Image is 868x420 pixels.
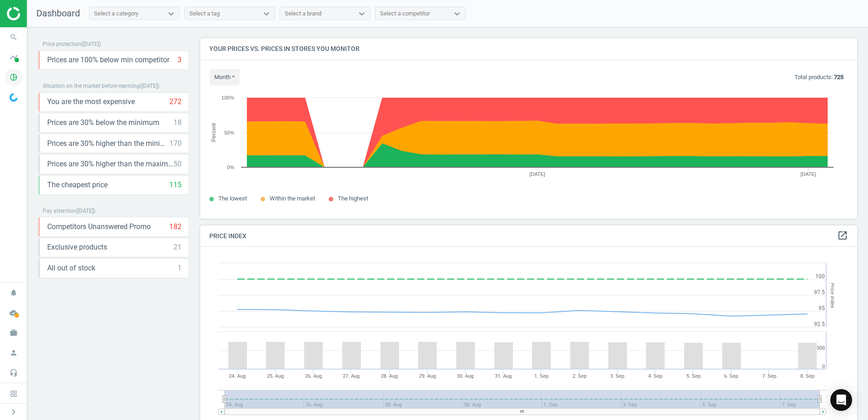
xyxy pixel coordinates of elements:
[837,230,848,242] a: open_in_new
[173,242,182,252] div: 21
[227,165,234,170] text: 0%
[285,10,321,18] div: Select a brand
[173,159,182,169] div: 50
[94,10,138,18] div: Select a category
[830,389,852,411] div: Open Intercom Messenger
[178,263,182,273] div: 1
[648,373,662,379] tspan: 4. Sep
[47,159,173,169] span: Prices are 30% higher than the maximal
[5,324,22,341] i: work
[5,364,22,381] i: headset_mic
[380,10,430,18] div: Select a competitor
[8,406,19,417] i: chevron_right
[267,373,284,379] tspan: 25. Aug
[10,93,18,102] img: wGWNvw8QSZomAAAAABJRU5ErkJggg==
[189,10,220,18] div: Select a tag
[169,180,182,190] div: 115
[47,222,151,232] span: Competitors Unanswered Promo
[178,55,182,65] div: 3
[5,284,22,301] i: notifications
[381,373,398,379] tspan: 28. Aug
[169,97,182,107] div: 272
[47,118,159,128] span: Prices are 30% below the minimum
[200,38,857,60] h4: Your prices vs. prices in stores you monitor
[173,118,182,128] div: 18
[815,273,825,280] text: 100
[47,242,107,252] span: Exclusive products
[81,41,101,47] span: ( [DATE] )
[822,364,825,370] text: 0
[338,195,368,202] span: The highest
[211,123,217,142] tspan: Percent
[837,230,848,241] i: open_in_new
[43,208,76,214] span: Pay attention
[218,195,247,202] span: The lowest
[47,55,169,65] span: Prices are 100% below min competitor
[222,95,234,100] text: 100%
[229,373,246,379] tspan: 24. Aug
[800,171,816,177] tspan: [DATE]
[2,406,25,418] button: chevron_right
[224,130,234,135] text: 50%
[200,225,857,247] h4: Price Index
[47,97,135,107] span: You are the most expensive
[169,222,182,232] div: 182
[819,305,825,311] text: 95
[76,208,95,214] span: ( [DATE] )
[457,373,473,379] tspan: 30. Aug
[834,74,843,80] b: 725
[724,373,738,379] tspan: 6. Sep
[270,195,315,202] span: Within the market
[43,41,81,47] span: Price protection
[36,8,80,19] span: Dashboard
[209,69,240,85] button: month
[5,49,22,66] i: timeline
[800,373,814,379] tspan: 8. Sep
[7,7,71,20] img: ajHJNr6hYgQAAAAASUVORK5CYII=
[5,69,22,86] i: pie_chart_outlined
[610,373,624,379] tspan: 3. Sep
[5,29,22,46] i: search
[47,180,108,190] span: The cheapest price
[572,373,587,379] tspan: 2. Sep
[686,373,700,379] tspan: 5. Sep
[762,373,776,379] tspan: 7. Sep
[495,373,512,379] tspan: 31. Aug
[5,304,22,321] i: cloud_done
[43,83,140,89] span: Situation on the market before repricing
[305,373,322,379] tspan: 26. Aug
[140,83,159,89] span: ( [DATE] )
[529,171,545,177] tspan: [DATE]
[794,73,843,81] p: Total products:
[534,373,548,379] tspan: 1. Sep
[419,373,436,379] tspan: 29. Aug
[47,263,95,273] span: All out of stock
[814,289,825,295] text: 97.5
[817,345,825,351] text: 500
[5,344,22,361] i: person
[814,321,825,327] text: 92.5
[829,283,835,308] tspan: Price Index
[47,139,169,149] span: Prices are 30% higher than the minimum
[343,373,360,379] tspan: 27. Aug
[169,139,182,149] div: 170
